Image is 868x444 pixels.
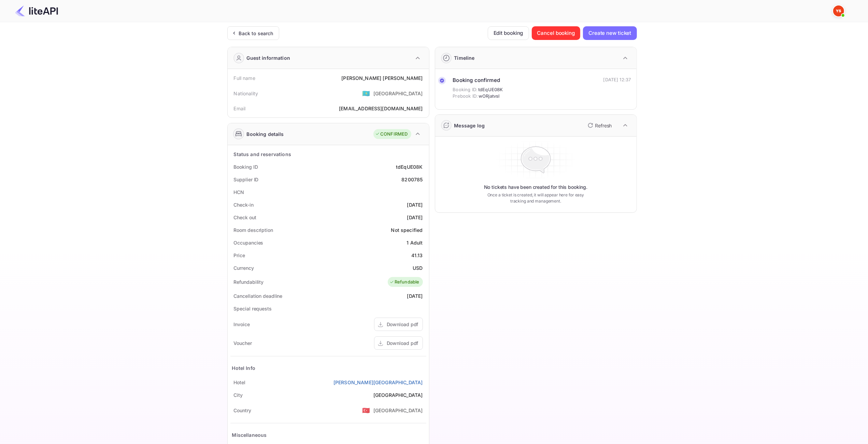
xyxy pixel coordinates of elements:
[391,226,423,234] div: Not specified
[234,90,258,97] div: Nationality
[239,30,273,37] div: Back to search
[234,226,273,234] div: Room description
[234,252,245,259] div: Price
[482,192,590,204] p: Once a ticket is created, it will appear here for easy tracking and management.
[234,239,264,246] div: Occupancies
[247,130,284,138] div: Booking details
[234,189,244,196] div: HCN
[453,77,503,84] div: Booking confirmed
[234,305,272,312] div: Special requests
[411,252,423,259] div: 41.13
[478,86,503,93] span: tdEqUE08K
[407,201,423,208] div: [DATE]
[362,87,370,99] span: United States
[234,264,254,272] div: Currency
[234,163,258,170] div: Booking ID
[232,364,256,372] div: Hotel Info
[333,379,423,386] a: [PERSON_NAME][GEOGRAPHIC_DATA]
[15,5,58,16] img: LiteAPI Logo
[375,131,408,138] div: CONFIRMED
[387,339,418,347] div: Download pdf
[407,239,423,246] div: 1 Adult
[373,391,423,399] div: [GEOGRAPHIC_DATA]
[584,120,615,131] button: Refresh
[234,201,254,208] div: Check-in
[488,26,529,40] button: Edit booking
[234,151,291,158] div: Status and reservations
[401,176,423,183] div: 8200785
[484,184,588,191] p: No tickets have been created for this booking.
[407,214,423,221] div: [DATE]
[413,264,423,272] div: USD
[234,74,255,82] div: Full name
[234,391,243,399] div: City
[234,292,283,300] div: Cancellation deadline
[234,321,250,328] div: Invoice
[234,176,259,183] div: Supplier ID
[453,93,478,100] span: Prebook ID:
[833,5,844,16] img: Yandex Support
[247,54,290,61] div: Guest information
[583,26,637,40] button: Create new ticket
[595,122,612,129] p: Refresh
[373,407,423,414] div: [GEOGRAPHIC_DATA]
[454,54,475,61] div: Timeline
[396,163,423,170] div: tdEqUE08K
[232,431,267,439] div: Miscellaneous
[341,74,423,82] div: [PERSON_NAME] [PERSON_NAME]
[362,404,370,416] span: United States
[479,93,499,100] span: wORjatvsl
[389,279,419,286] div: Refundable
[234,407,251,414] div: Country
[373,90,423,97] div: [GEOGRAPHIC_DATA]
[532,26,581,40] button: Cancel booking
[603,77,631,83] div: [DATE] 12:37
[234,379,246,386] div: Hotel
[453,86,478,93] span: Booking ID:
[339,105,423,112] div: [EMAIL_ADDRESS][DOMAIN_NAME]
[234,105,246,112] div: Email
[234,339,252,347] div: Voucher
[234,278,264,286] div: Refundability
[454,122,485,129] div: Message log
[407,292,423,300] div: [DATE]
[387,321,418,328] div: Download pdf
[234,214,256,221] div: Check out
